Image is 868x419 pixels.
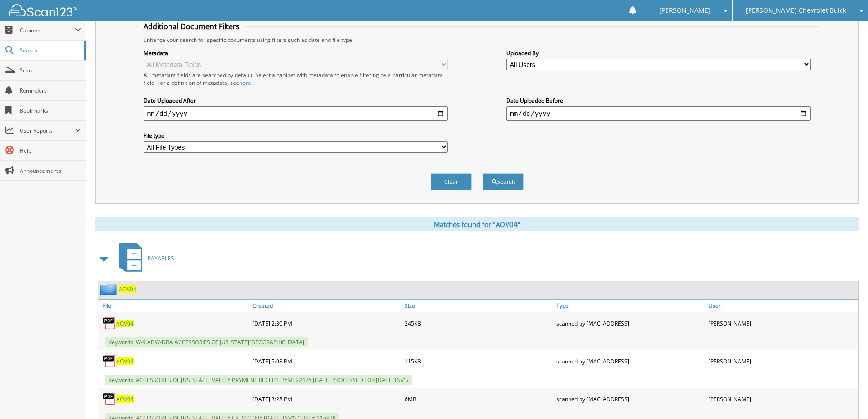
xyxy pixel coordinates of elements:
[103,316,116,330] img: PDF.png
[659,8,710,13] span: [PERSON_NAME]
[100,284,119,295] img: folder2.png
[144,71,448,87] div: All metadata fields are searched by default. Select a cabinet with metadata to enable filtering b...
[103,354,116,368] img: PDF.png
[98,300,250,312] a: File
[506,49,811,57] label: Uploaded By
[20,127,75,134] span: User Reports
[402,390,555,408] div: 6MB
[139,36,815,44] div: Enhance your search for specific documents using filters such as date and file type.
[20,107,81,114] span: Bookmarks
[706,314,858,332] div: [PERSON_NAME]
[250,300,402,312] a: Created
[20,67,81,74] span: Scan
[139,21,244,31] legend: Additional Document Filters
[506,97,811,104] label: Date Uploaded Before
[554,352,706,370] div: scanned by [MAC_ADDRESS]
[250,352,402,370] div: [DATE] 5:08 PM
[20,167,81,175] span: Announcements
[20,26,75,34] span: Cabinets
[144,49,448,57] label: Metadata
[148,254,174,262] span: PAYABLES
[116,357,134,365] a: AOV04
[554,314,706,332] div: scanned by [MAC_ADDRESS]
[144,106,448,121] input: start
[250,390,402,408] div: [DATE] 3:28 PM
[402,300,555,312] a: Size
[554,390,706,408] div: scanned by [MAC_ADDRESS]
[103,392,116,406] img: PDF.png
[144,132,448,140] label: File type
[554,300,706,312] a: Type
[20,87,81,94] span: Reminders
[113,240,174,276] a: PAYABLES
[402,352,555,370] div: 115KB
[431,173,472,190] button: Clear
[20,147,81,155] span: Help
[105,375,412,385] span: Keywords: ACCESSORIES OF [US_STATE] VALLEY PAYMENT RECEIPT PYMT22426 [DATE] PROCESSED FOR [DATE] ...
[116,320,134,327] a: AOV04
[706,390,858,408] div: [PERSON_NAME]
[706,352,858,370] div: [PERSON_NAME]
[9,4,77,16] img: scan123-logo-white.svg
[20,47,80,54] span: Search
[483,173,524,190] button: Search
[119,285,136,293] a: AOV04
[144,97,448,104] label: Date Uploaded After
[746,8,846,13] span: [PERSON_NAME] Chevrolet Buick
[250,314,402,332] div: [DATE] 2:30 PM
[239,79,251,87] a: here
[105,337,308,347] span: Keywords: W-9 ADW-DBA ACCESSORIES OF [US_STATE][GEOGRAPHIC_DATA]
[506,106,811,121] input: end
[116,395,134,403] a: AOV04
[706,300,858,312] a: User
[95,217,859,231] div: Matches found for "AOV04"
[402,314,555,332] div: 245KB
